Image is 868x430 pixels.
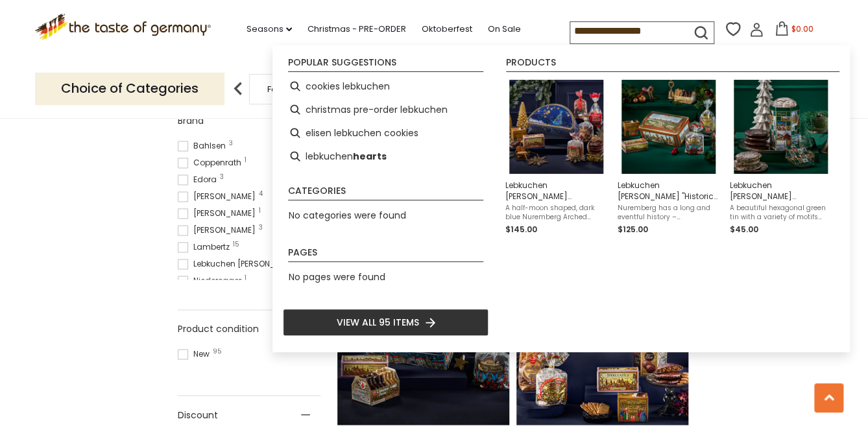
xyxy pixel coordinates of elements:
[178,114,204,128] span: Brand
[505,80,607,236] a: Lebkuchen [PERSON_NAME] "Bogentruhe" Arched Chest, Assorted LebkuchenA half-moon shaped, dark blu...
[178,241,234,253] span: Lambertz
[259,208,261,214] span: 1
[618,224,648,235] span: $125.00
[213,348,222,355] span: 95
[488,22,521,36] a: On Sale
[272,45,850,352] div: Instant Search Results
[225,76,251,102] img: previous arrow
[178,174,221,185] span: Edora
[283,309,488,336] li: View all 95 items
[730,180,832,202] span: Lebkuchen [PERSON_NAME] "Nuremberg Variety" Green Hexagonal Tin, Assorted Lebkuchen and Holiday C...
[612,75,725,241] li: Lebkuchen Schmidt "Historic Nuremberg" Chest, Assorted Lebkuchen
[178,408,218,422] span: Discount
[337,315,419,329] span: View all 95 items
[245,157,247,163] span: 1
[267,84,343,94] a: Food By Category
[178,224,259,236] span: [PERSON_NAME]
[245,275,247,281] span: 1
[500,75,612,241] li: Lebkuchen Schmidt "Bogentruhe" Arched Chest, Assorted Lebkuchen
[505,180,607,202] span: Lebkuchen [PERSON_NAME] "Bogentruhe" Arched Chest, Assorted Lebkuchen
[283,98,488,121] li: christmas pre-order lebkuchen
[178,140,230,152] span: Bahlsen
[353,149,387,164] b: hearts
[220,174,224,180] span: 3
[178,275,245,287] span: Niederegger
[229,140,233,147] span: 3
[289,209,406,222] span: No categories were found
[289,270,385,283] span: No pages were found
[283,75,488,98] li: cookies lebkuchen
[178,157,245,169] span: Coppenrath
[178,258,304,270] span: Lebkuchen [PERSON_NAME]
[730,224,758,235] span: $45.00
[259,224,263,231] span: 3
[730,80,832,236] a: Lebkuchen [PERSON_NAME] "Nuremberg Variety" Green Hexagonal Tin, Assorted Lebkuchen and Holiday C...
[288,58,483,72] li: Popular suggestions
[505,204,607,222] span: A half-moon shaped, dark blue Nuremberg Arched Chest featuring a glowing Christmas tree, full of ...
[35,73,224,104] p: Choice of Categories
[730,204,832,222] span: A beautiful hexagonal green tin with a variety of motifs depicting Nuremberg in wintertime, conta...
[178,348,213,360] span: New
[288,186,483,200] li: Categories
[618,80,719,236] a: Lebkuchen [PERSON_NAME] "Historic Nuremberg" Chest, Assorted LebkuchenNuremberg has a long and ev...
[178,322,259,336] span: Product condition
[178,208,259,219] span: [PERSON_NAME]
[506,58,839,72] li: Products
[307,22,406,36] a: Christmas - PRE-ORDER
[178,191,259,202] span: [PERSON_NAME]
[233,241,239,248] span: 15
[288,248,483,262] li: Pages
[259,191,263,197] span: 4
[618,180,719,202] span: Lebkuchen [PERSON_NAME] "Historic Nuremberg" Chest, Assorted Lebkuchen
[247,22,292,36] a: Seasons
[791,23,814,34] span: $0.00
[505,224,537,235] span: $145.00
[283,145,488,168] li: lebkuchen hearts
[766,21,821,41] button: $0.00
[725,75,837,241] li: Lebkuchen Schmidt "Nuremberg Variety" Green Hexagonal Tin, Assorted Lebkuchen and Holiday Cookies
[283,121,488,145] li: elisen lebkuchen cookies
[422,22,472,36] a: Oktoberfest
[618,204,719,222] span: Nuremberg has a long and eventful history – [PERSON_NAME] hometown was first mentioned in the "Si...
